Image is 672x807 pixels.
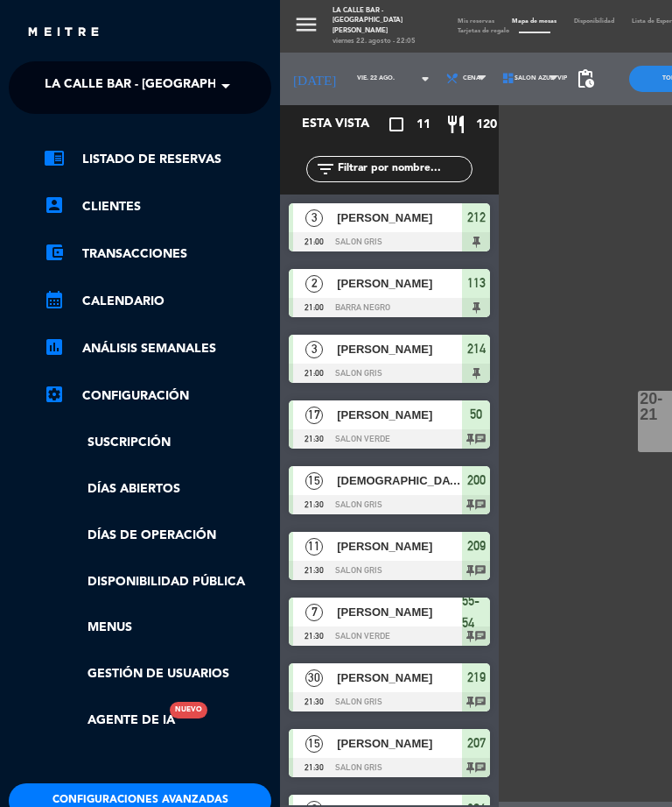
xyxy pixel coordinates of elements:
[44,526,271,546] a: Días de Operación
[305,669,323,687] span: 30
[44,242,65,263] i: account_balance_wallet
[337,734,462,753] span: [PERSON_NAME]
[337,274,462,293] span: [PERSON_NAME]
[44,664,271,684] a: Gestión de usuarios
[470,404,482,425] span: 50
[44,147,65,168] i: chrome_reader_mode
[337,209,462,227] span: [PERSON_NAME]
[44,479,271,499] a: Días abiertos
[337,603,462,621] span: [PERSON_NAME]
[26,26,101,39] img: MEITRE
[337,669,462,687] span: [PERSON_NAME]
[305,275,323,293] span: 2
[44,244,271,265] a: account_balance_walletTransacciones
[336,159,472,179] input: Filtrar por nombre...
[44,195,65,216] i: account_box
[305,472,323,490] span: 15
[337,471,462,490] span: [DEMOGRAPHIC_DATA][PERSON_NAME]
[337,537,462,556] span: [PERSON_NAME]
[467,733,486,754] span: 207
[44,338,271,359] a: assessmentANÁLISIS SEMANALES
[467,338,486,359] span: 214
[44,386,271,407] a: Configuración
[44,149,271,170] a: chrome_reader_modeListado de Reservas
[44,711,175,731] a: Agente de IANuevo
[467,273,486,294] span: 113
[44,433,271,453] a: Suscripción
[416,115,430,135] span: 11
[170,702,207,719] div: Nuevo
[305,604,323,621] span: 7
[305,209,323,227] span: 3
[289,114,406,135] div: Esta vista
[476,115,497,135] span: 120
[467,207,486,228] span: 212
[44,572,271,592] a: Disponibilidad pública
[445,114,466,135] i: restaurant
[467,470,486,491] span: 200
[305,407,323,424] span: 17
[337,340,462,358] span: [PERSON_NAME]
[44,336,65,357] i: assessment
[44,289,65,310] i: calendar_month
[45,67,373,104] span: La Calle Bar - [GEOGRAPHIC_DATA][PERSON_NAME]
[315,159,336,180] i: filter_list
[305,538,323,556] span: 11
[337,406,462,424] span: [PERSON_NAME]
[44,196,271,217] a: account_boxClientes
[44,384,65,405] i: settings_applications
[467,535,486,556] span: 209
[575,68,596,89] span: pending_actions
[462,591,490,634] span: 55-54
[305,341,323,358] span: 3
[44,618,271,638] a: Menus
[386,114,407,135] i: crop_square
[467,667,486,688] span: 219
[44,291,271,312] a: calendar_monthCalendario
[305,735,323,753] span: 15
